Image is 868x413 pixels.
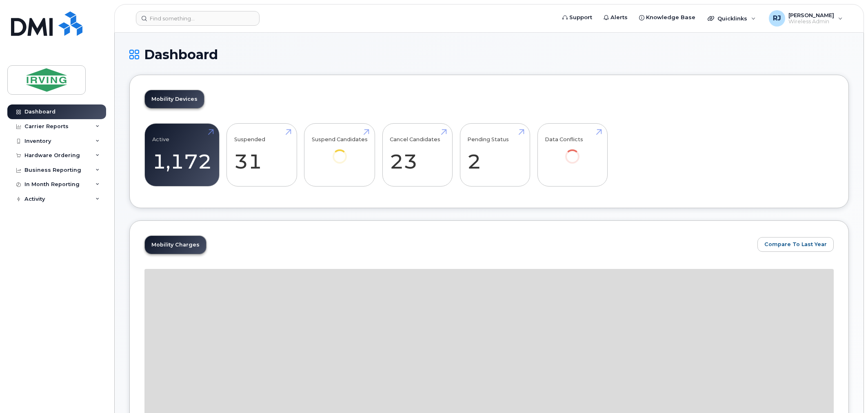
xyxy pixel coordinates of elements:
[390,128,445,182] a: Cancel Candidates 23
[545,128,600,175] a: Data Conflicts
[764,240,827,248] span: Compare To Last Year
[145,236,206,254] a: Mobility Charges
[129,47,849,62] h1: Dashboard
[757,237,834,252] button: Compare To Last Year
[467,128,522,182] a: Pending Status 2
[312,128,368,175] a: Suspend Candidates
[152,128,212,182] a: Active 1,172
[234,128,289,182] a: Suspended 31
[145,90,204,108] a: Mobility Devices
